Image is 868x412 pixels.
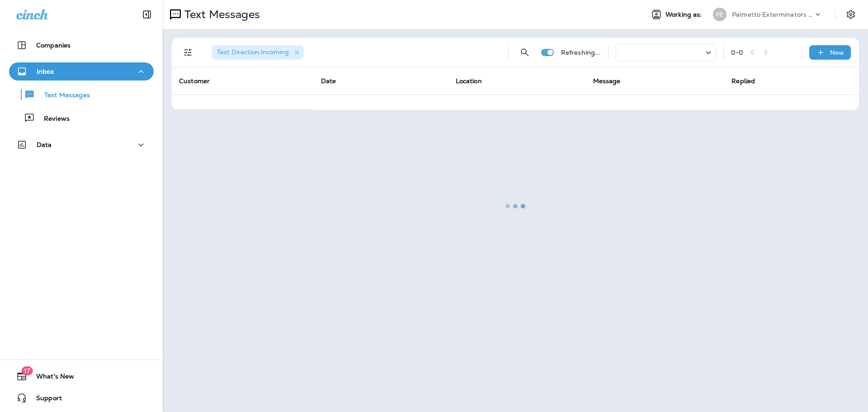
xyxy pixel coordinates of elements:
span: Support [27,394,62,405]
button: Support [9,389,154,407]
span: What's New [27,373,74,384]
button: Text Messages [9,85,154,104]
button: Data [9,136,154,154]
button: 17What's New [9,367,154,385]
p: Data [37,141,52,148]
button: Companies [9,36,154,54]
span: 17 [21,366,33,375]
p: New [830,49,844,56]
p: Companies [36,42,71,49]
p: Inbox [37,68,54,75]
button: Collapse Sidebar [134,5,160,24]
button: Inbox [9,62,154,81]
p: Text Messages [35,91,90,100]
button: Reviews [9,109,154,128]
p: Reviews [35,115,70,123]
